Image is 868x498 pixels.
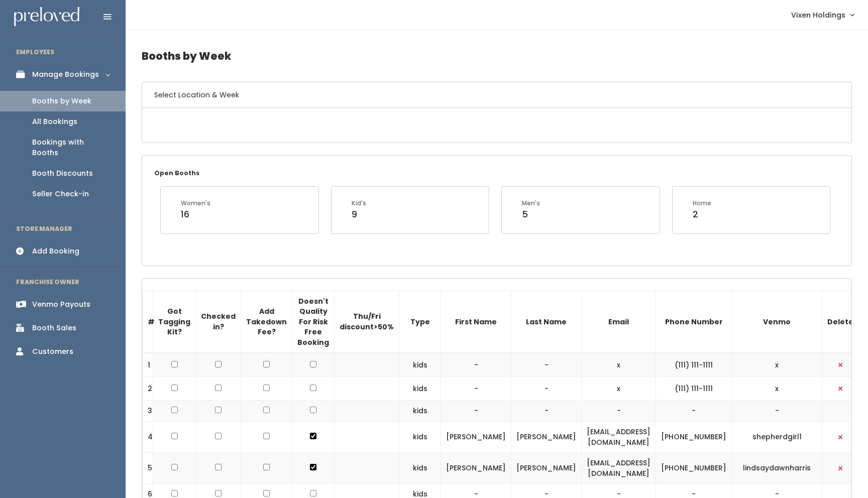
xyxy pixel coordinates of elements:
h4: Booths by Week [142,42,852,70]
td: - [732,401,822,422]
td: [PERSON_NAME] [511,453,582,484]
div: 16 [181,208,210,221]
td: x [582,377,656,401]
th: Doesn't Quality For Risk Free Booking [292,291,335,353]
th: Delete [822,291,859,353]
td: [PERSON_NAME] [441,453,511,484]
td: [PHONE_NUMBER] [656,453,732,484]
td: [PERSON_NAME] [441,422,511,453]
div: Home [693,199,711,208]
img: preloved logo [14,7,79,27]
div: Kid's [352,199,366,208]
td: kids [399,422,441,453]
span: Vixen Holdings [791,10,845,21]
th: # [143,291,153,353]
div: Customers [32,346,73,357]
td: [PHONE_NUMBER] [656,422,732,453]
th: Got Tagging Kit? [153,291,196,353]
td: (111) 111-1111 [656,353,732,377]
th: Thu/Fri discount>50% [335,291,399,353]
th: First Name [441,291,511,353]
td: shepherdgirl1 [732,422,822,453]
td: - [441,353,511,377]
div: Venmo Payouts [32,299,90,310]
td: kids [399,453,441,484]
th: Venmo [732,291,822,353]
td: - [511,401,582,422]
div: Booth Sales [32,323,76,333]
th: Email [582,291,656,353]
div: Bookings with Booths [32,137,110,158]
div: 5 [522,208,540,221]
div: Women's [181,199,210,208]
td: 3 [143,401,153,422]
h6: Select Location & Week [142,82,851,108]
td: - [511,377,582,401]
td: - [656,401,732,422]
td: lindsaydawnharris [732,453,822,484]
div: 2 [693,208,711,221]
th: Add Takedown Fee? [241,291,292,353]
div: Men's [522,199,540,208]
div: Booths by Week [32,96,91,106]
a: Vixen Holdings [781,4,864,26]
td: 4 [143,422,153,453]
td: - [441,401,511,422]
td: kids [399,353,441,377]
td: x [582,353,656,377]
td: 5 [143,453,153,484]
td: x [732,353,822,377]
th: Type [399,291,441,353]
th: Checked in? [196,291,241,353]
div: Booth Discounts [32,168,93,179]
td: (111) 111-1111 [656,377,732,401]
td: - [582,401,656,422]
td: 2 [143,377,153,401]
div: Manage Bookings [32,69,99,80]
td: - [441,377,511,401]
td: kids [399,377,441,401]
td: x [732,377,822,401]
td: - [511,353,582,377]
div: 9 [352,208,366,221]
th: Phone Number [656,291,732,353]
div: Seller Check-in [32,189,89,199]
td: [EMAIL_ADDRESS][DOMAIN_NAME] [582,422,656,453]
td: 1 [143,353,153,377]
td: [EMAIL_ADDRESS][DOMAIN_NAME] [582,453,656,484]
td: [PERSON_NAME] [511,422,582,453]
td: kids [399,401,441,422]
div: Add Booking [32,246,79,257]
div: All Bookings [32,116,77,127]
th: Last Name [511,291,582,353]
small: Open Booths [154,169,199,177]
